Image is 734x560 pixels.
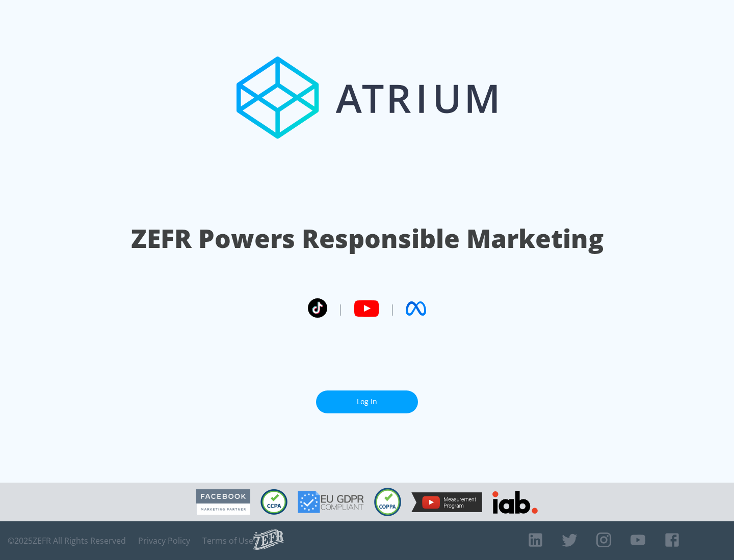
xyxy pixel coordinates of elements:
span: | [337,301,344,316]
h1: ZEFR Powers Responsible Marketing [131,221,604,256]
img: GDPR Compliant [298,491,364,513]
img: CCPA Compliant [260,489,287,515]
img: COPPA Compliant [374,488,401,516]
img: Facebook Marketing Partner [196,489,250,515]
a: Privacy Policy [138,536,190,546]
img: YouTube Measurement Program [411,492,482,512]
a: Log In [316,390,418,413]
a: Terms of Use [202,536,253,546]
span: | [389,301,396,316]
span: © 2025 ZEFR All Rights Reserved [8,536,126,546]
img: IAB [492,491,538,514]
